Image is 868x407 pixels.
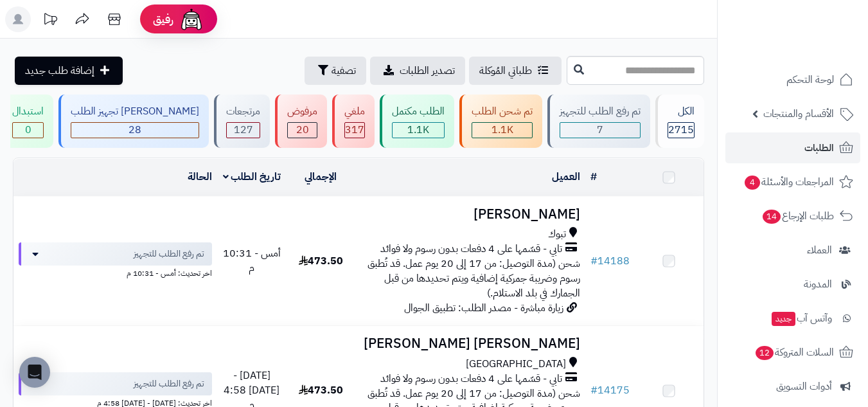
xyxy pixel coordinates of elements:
a: الطلبات [725,132,860,163]
span: أمس - 10:31 م [223,246,281,276]
a: وآتس آبجديد [725,303,860,334]
span: وآتس آب [770,309,832,327]
span: 473.50 [299,253,343,269]
span: شحن (مدة التوصيل: من 17 إلى 20 يوم عمل. قد تُطبق رسوم وضريبة جمركية إضافية ويتم تحديدها من قبل ال... [368,256,580,301]
div: 0 [13,123,43,138]
span: 4 [745,176,760,190]
div: 20 [288,123,317,138]
div: 1070 [393,123,444,138]
span: طلبات الإرجاع [761,207,834,225]
div: ملغي [344,104,365,119]
img: logo-2.png [781,33,856,60]
span: # [590,383,598,398]
a: مرفوض 20 [272,95,330,148]
a: #14188 [590,253,630,269]
a: تحديثات المنصة [34,6,66,35]
a: #14175 [590,383,630,398]
div: 127 [227,123,260,138]
span: [GEOGRAPHIC_DATA] [466,357,566,372]
div: استبدال [12,104,44,119]
a: المراجعات والأسئلة4 [725,167,860,197]
a: إضافة طلب جديد [15,57,123,85]
button: تصفية [305,57,366,85]
span: 14 [763,210,781,224]
img: ai-face.png [179,6,204,32]
a: [PERSON_NAME] تجهيز الطلب 28 [56,95,211,148]
h3: [PERSON_NAME] [360,207,580,222]
span: تابي - قسّمها على 4 دفعات بدون رسوم ولا فوائد [380,242,562,257]
a: الكل2715 [653,95,707,148]
span: 1.1K [407,122,429,138]
span: تصدير الطلبات [400,63,455,78]
span: 473.50 [299,383,343,398]
a: الطلب مكتمل 1.1K [377,95,457,148]
div: مرفوض [287,104,317,119]
span: جديد [772,312,795,326]
a: تم شحن الطلب 1.1K [457,95,545,148]
h3: [PERSON_NAME] [PERSON_NAME] [360,336,580,351]
span: المراجعات والأسئلة [743,173,834,191]
a: طلباتي المُوكلة [469,57,562,85]
a: # [590,169,597,185]
div: 7 [560,123,640,138]
a: تاريخ الطلب [223,169,281,185]
span: لوحة التحكم [786,71,834,89]
div: تم رفع الطلب للتجهيز [560,104,641,119]
span: تم رفع الطلب للتجهيز [134,377,204,390]
span: تم رفع الطلب للتجهيز [134,248,204,260]
a: المدونة [725,269,860,300]
span: 28 [128,122,141,138]
a: الحالة [188,169,212,185]
span: السلات المتروكة [754,343,834,361]
div: مرتجعات [226,104,260,119]
div: الطلب مكتمل [392,104,445,119]
span: تابي - قسّمها على 4 دفعات بدون رسوم ولا فوائد [380,372,562,386]
span: طلباتي المُوكلة [479,63,532,78]
a: السلات المتروكة12 [725,337,860,368]
span: # [590,253,598,269]
span: الطلبات [804,139,834,157]
a: طلبات الإرجاع14 [725,201,860,231]
a: العملاء [725,235,860,266]
a: العميل [552,169,580,185]
span: 20 [296,122,309,138]
span: المدونة [804,275,832,293]
a: تم رفع الطلب للتجهيز 7 [545,95,653,148]
a: تصدير الطلبات [370,57,465,85]
a: لوحة التحكم [725,64,860,95]
span: تبوك [548,227,566,242]
span: تصفية [332,63,356,78]
span: 317 [345,122,364,138]
a: مرتجعات 127 [211,95,272,148]
span: زيارة مباشرة - مصدر الطلب: تطبيق الجوال [404,300,563,316]
span: العملاء [807,241,832,259]
div: [PERSON_NAME] تجهيز الطلب [71,104,199,119]
span: 7 [597,122,603,138]
div: 28 [71,123,199,138]
span: 0 [25,122,31,138]
span: 12 [756,346,774,360]
div: تم شحن الطلب [472,104,533,119]
div: اخر تحديث: أمس - 10:31 م [19,266,212,279]
a: أدوات التسويق [725,371,860,402]
span: 1.1K [492,122,513,138]
span: 127 [234,122,253,138]
span: إضافة طلب جديد [25,63,94,78]
a: الإجمالي [305,169,337,185]
span: 2715 [668,122,694,138]
div: Open Intercom Messenger [19,357,50,388]
a: ملغي 317 [330,95,377,148]
div: 1146 [472,123,532,138]
span: الأقسام والمنتجات [763,105,834,123]
div: 317 [345,123,364,138]
div: الكل [668,104,695,119]
span: أدوات التسويق [776,377,832,395]
span: رفيق [153,12,173,27]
